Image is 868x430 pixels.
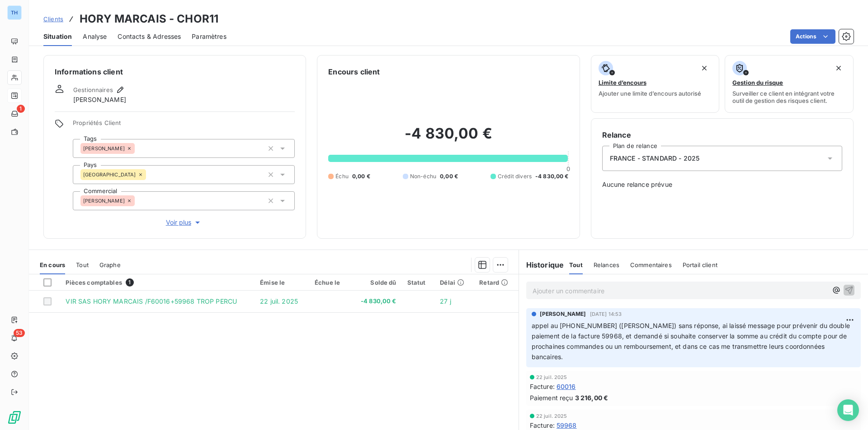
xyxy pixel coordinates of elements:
span: 59968 [557,421,577,430]
div: Émise le [260,279,304,286]
button: Voir plus [73,217,295,227]
span: Facture : [530,421,555,430]
span: 22 juil. 2025 [536,413,567,419]
h3: HORY MARCAIS - CHOR11 [80,11,218,27]
div: Pièces comptables [66,278,249,287]
span: Relances [594,261,619,268]
div: TH [7,5,22,20]
span: Voir plus [166,218,202,227]
span: Facture : [530,382,555,391]
span: FRANCE - STANDARD - 2025 [610,154,700,163]
div: Échue le [315,279,344,286]
span: 1 [17,105,25,113]
span: Propriétés Client [73,119,295,132]
span: Tout [569,261,583,268]
span: Échu [335,172,349,180]
span: 3 216,00 € [575,393,609,402]
span: Ajouter une limite d’encours autorisé [599,90,701,97]
span: [PERSON_NAME] [83,146,125,151]
span: Analyse [83,32,107,41]
input: Ajouter une valeur [135,197,142,205]
div: Open Intercom Messenger [837,399,859,421]
span: Non-échu [410,172,436,180]
span: Paiement reçu [530,393,573,402]
span: [PERSON_NAME] [73,95,126,104]
span: [GEOGRAPHIC_DATA] [83,172,136,177]
span: 22 juil. 2025 [536,375,567,380]
span: 22 juil. 2025 [260,297,298,305]
span: 0 [566,165,570,172]
button: Gestion du risqueSurveiller ce client en intégrant votre outil de gestion des risques client. [725,55,854,113]
span: Clients [43,15,63,23]
span: Situation [43,32,72,41]
span: Portail client [683,261,717,268]
div: Délai [440,279,468,286]
button: Limite d’encoursAjouter une limite d’encours autorisé [591,55,720,113]
span: [DATE] 14:53 [590,311,622,317]
h6: Relance [602,129,842,140]
div: Statut [407,279,429,286]
span: 1 [126,278,134,287]
a: 1 [7,106,21,121]
img: Logo LeanPay [7,410,22,425]
input: Ajouter une valeur [146,171,153,179]
a: Clients [43,14,63,23]
div: Retard [479,279,513,286]
h6: Historique [519,259,564,270]
span: [PERSON_NAME] [540,310,586,318]
div: Solde dû [355,279,396,286]
span: 0,00 € [440,172,458,180]
span: VIR SAS HORY MARCAIS /F60016+59968 TROP PERCU [66,297,237,305]
span: 0,00 € [352,172,370,180]
span: -4 830,00 € [535,172,569,180]
span: appel au [PHONE_NUMBER] ([PERSON_NAME]) sans réponse, ai laissé message pour prévenir du double p... [532,322,852,361]
h2: -4 830,00 € [328,125,568,152]
span: Gestion du risque [732,79,783,86]
span: Graphe [99,261,121,268]
span: Contacts & Adresses [118,32,181,41]
h6: Informations client [55,66,295,77]
span: -4 830,00 € [355,297,396,306]
span: Aucune relance prévue [602,180,842,189]
button: Actions [790,29,835,44]
span: 60016 [557,382,576,391]
span: Commentaires [630,261,672,268]
h6: Encours client [328,66,380,77]
span: Tout [76,261,89,268]
span: En cours [40,261,65,268]
span: 27 j [440,297,451,305]
span: Limite d’encours [599,79,646,86]
span: Gestionnaires [73,86,113,93]
span: Paramètres [192,32,226,41]
input: Ajouter une valeur [135,144,142,153]
span: 53 [14,329,25,337]
span: Crédit divers [498,172,532,180]
span: Surveiller ce client en intégrant votre outil de gestion des risques client. [732,90,846,104]
span: [PERSON_NAME] [83,198,125,203]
